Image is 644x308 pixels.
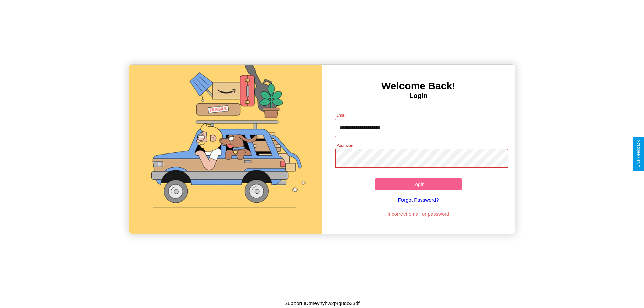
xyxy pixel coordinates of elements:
label: Password [336,143,354,148]
button: Login [375,178,462,190]
h4: Login [322,92,515,100]
div: Give Feedback [636,140,641,168]
p: Incorrect email or password [332,209,505,219]
h3: Welcome Back! [322,80,515,92]
img: gif [129,65,322,234]
p: Support ID: meyhyhw2prg8qo33df [284,299,359,308]
a: Forgot Password? [332,190,505,209]
label: Email [336,112,347,118]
